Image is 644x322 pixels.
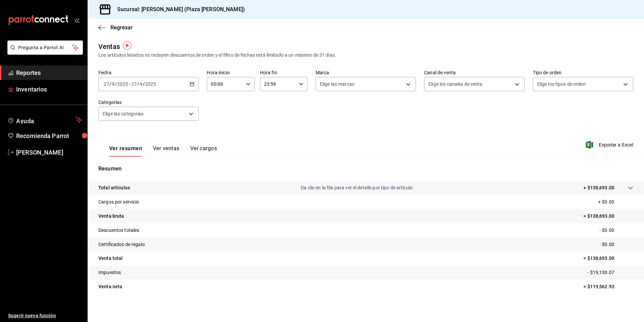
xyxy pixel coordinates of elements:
h3: Sucursal: [PERSON_NAME] (Plaza [PERSON_NAME]) [112,5,245,14]
span: Pregunta a Parrot AI [18,44,72,51]
div: Los artículos listados no incluyen descuentos de orden y el filtro de fechas está limitado a un m... [98,52,633,59]
button: Exportar a Excel [587,141,633,149]
p: - $0.00 [600,241,633,248]
p: Da clic en la fila para ver el detalle por tipo de artículo [301,184,413,191]
span: Sugerir nueva función [8,312,82,319]
button: open_drawer_menu [74,18,79,23]
p: - $0.00 [600,227,633,234]
input: -- [103,81,109,87]
label: Fecha [98,70,199,75]
label: Canal de venta [424,70,524,75]
p: Venta bruta [98,213,124,220]
label: Hora fin [260,70,308,75]
div: Ventas [98,42,120,52]
span: Ayuda [16,116,73,124]
span: Regresar [110,24,133,31]
span: Inventarios [16,85,82,94]
a: Pregunta a Parrot AI [5,49,83,56]
span: Elige los canales de venta [428,81,482,87]
input: -- [131,81,137,87]
p: Venta total [98,255,123,262]
span: [PERSON_NAME] [16,148,82,157]
input: ---- [117,81,128,87]
p: Cargos por servicio [98,198,139,206]
label: Marca [316,70,416,75]
img: Tooltip marker [123,41,131,50]
button: Ver cargos [190,145,217,157]
span: Elige las marcas [320,81,354,87]
button: Pregunta a Parrot AI [7,41,83,55]
span: / [137,81,139,87]
span: - [129,81,130,87]
span: Reportes [16,68,82,77]
span: / [143,81,145,87]
div: navigation tabs [109,145,217,157]
label: Tipo de orden [533,70,633,75]
span: / [109,81,111,87]
input: -- [111,81,115,87]
span: Recomienda Parrot [16,131,82,140]
p: = $119,562.93 [583,283,633,290]
p: Resumen [98,165,633,173]
span: Elige los tipos de orden [537,81,586,87]
input: ---- [145,81,156,87]
p: - $19,130.07 [587,269,633,276]
p: + $138,693.00 [583,184,614,191]
label: Categorías [98,100,199,105]
label: Hora inicio [207,70,254,75]
p: Certificados de regalo [98,241,145,248]
p: Impuestos [98,269,121,276]
span: / [115,81,117,87]
button: Regresar [98,24,133,31]
button: Ver ventas [153,145,180,157]
p: Descuentos totales [98,227,139,234]
p: = $138,693.00 [583,255,633,262]
p: + $0.00 [598,198,633,206]
p: = $138,693.00 [583,213,633,220]
p: Total artículos [98,184,130,191]
span: Elige las categorías [103,110,144,117]
input: -- [139,81,143,87]
button: Ver resumen [109,145,142,157]
p: Venta neta [98,283,122,290]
